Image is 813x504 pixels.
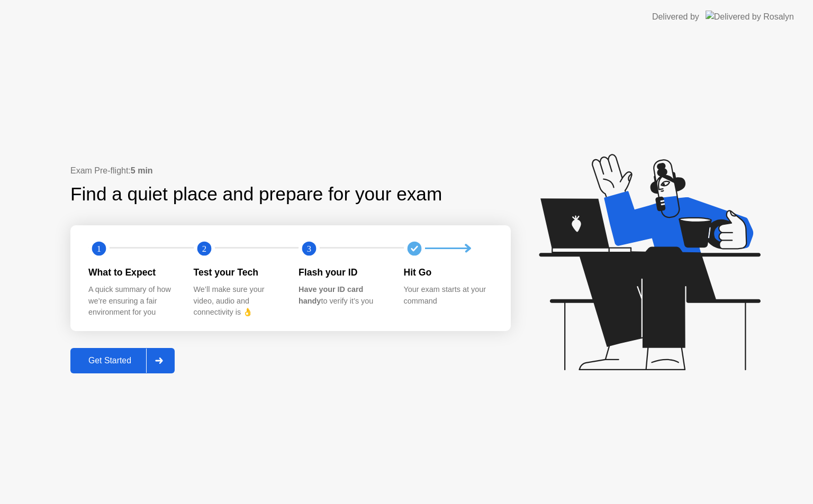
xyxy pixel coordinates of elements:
text: 1 [97,243,101,253]
div: Exam Pre-flight: [70,164,511,177]
div: A quick summary of how we’re ensuring a fair environment for you [88,284,177,318]
text: 2 [202,243,206,253]
div: Hit Go [404,265,492,279]
div: Find a quiet place and prepare for your exam [70,180,444,208]
b: Have your ID card handy [299,285,363,305]
div: Your exam starts at your command [404,284,492,307]
img: Delivered by Rosalyn [706,11,794,23]
text: 3 [307,243,311,253]
div: to verify it’s you [299,284,387,307]
div: Get Started [74,356,146,365]
div: We’ll make sure your video, audio and connectivity is 👌 [194,284,282,318]
b: 5 min [131,166,153,175]
button: Get Started [70,348,175,373]
div: Flash your ID [299,265,387,279]
div: Test your Tech [194,265,282,279]
div: Delivered by [652,11,699,23]
div: What to Expect [88,265,177,279]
